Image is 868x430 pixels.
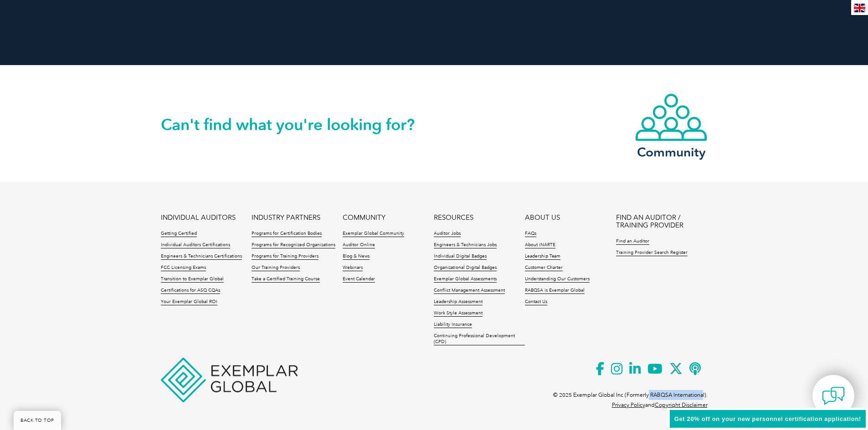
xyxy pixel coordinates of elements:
[655,402,708,408] a: Copyright Disclaimer
[161,242,230,248] a: Individual Auditors Certifications
[161,265,206,271] a: FCC Licensing Exams
[161,358,298,402] img: Exemplar Global
[525,265,563,271] a: Customer Charter
[525,253,560,260] a: Leadership Team
[525,288,585,294] a: RABQSA is Exemplar Global
[525,231,536,237] a: FAQs
[161,253,242,260] a: Engineers & Technicians Certifications
[434,214,473,222] a: RESOURCES
[635,93,708,142] img: icon-community.webp
[616,250,688,256] a: Training Provider Search Register
[343,276,375,283] a: Event Calendar
[343,214,385,222] a: COMMUNITY
[434,253,487,260] a: Individual Digital Badges
[674,415,861,422] span: Get 20% off on your new personnel certification application!
[343,265,363,271] a: Webinars
[525,214,560,222] a: ABOUT US
[434,288,505,294] a: Conflict Management Assessment
[612,402,645,408] a: Privacy Policy
[434,333,525,345] a: Continuing Professional Development (CPD)
[553,390,708,400] p: © 2025 Exemplar Global Inc (Formerly RABQSA International).
[252,276,320,283] a: Take a Certified Training Course
[343,231,404,237] a: Exemplar Global Community
[252,242,335,248] a: Programs for Recognized Organizations
[161,276,224,283] a: Transition to Exemplar Global
[612,400,708,410] p: and
[252,214,320,222] a: INDUSTRY PARTNERS
[252,265,300,271] a: Our Training Providers
[635,147,708,158] h3: Community
[161,231,197,237] a: Getting Certified
[822,384,845,407] img: contact-chat.png
[434,322,472,328] a: Liability Insurance
[525,276,590,283] a: Understanding Our Customers
[161,299,217,305] a: Your Exemplar Global ROI
[525,242,555,248] a: About iNARTE
[161,117,434,132] h2: Can't find what you're looking for?
[635,93,708,158] a: Community
[434,242,497,248] a: Engineers & Technicians Jobs
[343,242,375,248] a: Auditor Online
[252,231,322,237] a: Programs for Certification Bodies
[434,276,497,283] a: Exemplar Global Assessments
[434,265,497,271] a: Organizational Digital Badges
[14,411,61,430] a: BACK TO TOP
[616,214,707,229] a: FIND AN AUDITOR / TRAINING PROVIDER
[434,299,483,305] a: Leadership Assessment
[525,299,547,305] a: Contact Us
[161,214,236,222] a: INDIVIDUAL AUDITORS
[434,231,461,237] a: Auditor Jobs
[616,238,649,245] a: Find an Auditor
[161,288,220,294] a: Certifications for ASQ CQAs
[343,253,370,260] a: Blog & News
[252,253,318,260] a: Programs for Training Providers
[854,4,865,12] img: en
[434,310,483,317] a: Work Style Assessment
